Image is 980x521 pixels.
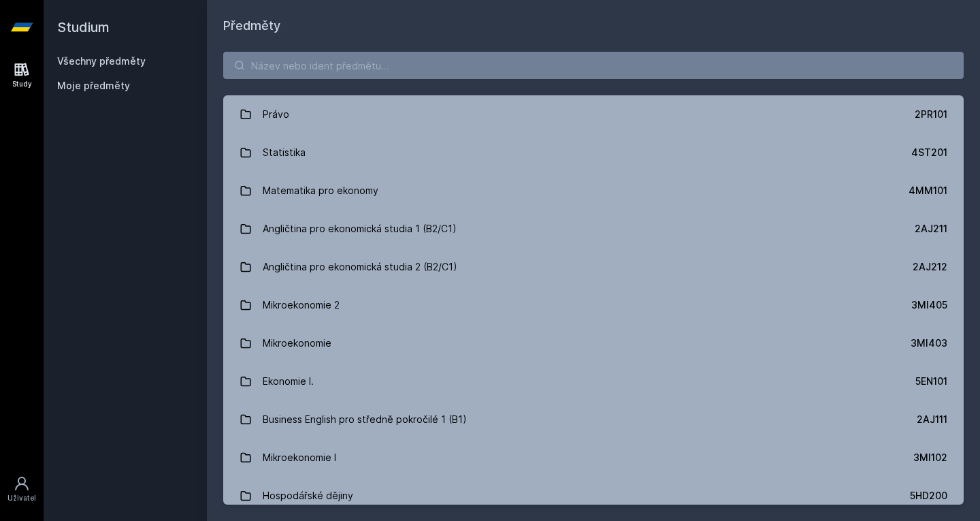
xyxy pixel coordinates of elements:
[910,489,947,503] div: 5HD200
[915,222,947,236] div: 2AJ211
[911,146,947,159] div: 4ST201
[915,375,947,388] div: 5EN101
[3,469,41,510] a: Uživatel
[223,286,964,324] a: Mikroekonomie 2 3MI405
[223,52,964,79] input: Název nebo ident předmětu…
[263,406,467,433] div: Business English pro středně pokročilé 1 (B1)
[263,253,457,281] div: Angličtina pro ekonomická studia 2 (B2/C1)
[57,79,130,93] span: Moje předměty
[3,54,41,96] a: Study
[263,330,331,357] div: Mikroekonomie
[223,400,964,439] a: Business English pro středně pokročilé 1 (B1) 2AJ111
[263,177,378,204] div: Matematika pro ekonomy
[263,291,340,319] div: Mikroekonomie 2
[223,133,964,172] a: Statistika 4ST201
[223,16,964,35] h1: Předměty
[909,184,947,198] div: 4MM101
[12,79,32,89] div: Study
[223,439,964,477] a: Mikroekonomie I 3MI102
[915,108,947,121] div: 2PR101
[223,95,964,133] a: Právo 2PR101
[57,55,146,67] a: Všechny předměty
[223,172,964,210] a: Matematika pro ekonomy 4MM101
[263,482,353,509] div: Hospodářské dějiny
[7,493,36,503] div: Uživatel
[223,248,964,286] a: Angličtina pro ekonomická studia 2 (B2/C1) 2AJ212
[223,324,964,362] a: Mikroekonomie 3MI403
[263,368,314,395] div: Ekonomie I.
[263,101,289,128] div: Právo
[223,362,964,400] a: Ekonomie I. 5EN101
[917,413,947,426] div: 2AJ111
[911,336,947,350] div: 3MI403
[263,444,336,471] div: Mikroekonomie I
[263,139,306,166] div: Statistika
[913,260,947,274] div: 2AJ212
[263,215,457,242] div: Angličtina pro ekonomická studia 1 (B2/C1)
[913,451,947,464] div: 3MI102
[223,210,964,248] a: Angličtina pro ekonomická studia 1 (B2/C1) 2AJ211
[911,298,947,312] div: 3MI405
[223,477,964,515] a: Hospodářské dějiny 5HD200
